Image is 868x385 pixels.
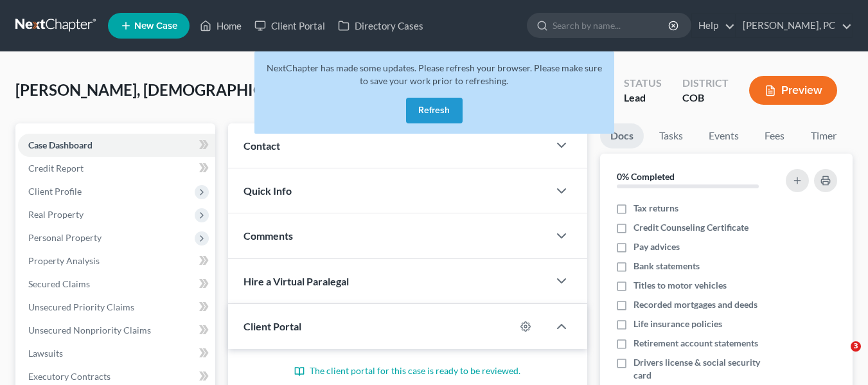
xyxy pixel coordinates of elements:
[617,171,675,182] strong: 0% Completed
[633,202,678,215] span: Tax returns
[18,157,215,180] a: Credit Report
[28,325,151,336] span: Unsecured Nonpriority Claims
[244,364,572,377] p: The client portal for this case is ready to be reviewed.
[248,14,332,37] a: Client Portal
[28,301,134,312] span: Unsecured Priority Claims
[28,186,82,197] span: Client Profile
[633,337,758,350] span: Retirement account statements
[633,221,748,234] span: Credit Counseling Certificate
[193,14,248,37] a: Home
[18,273,215,296] a: Secured Claims
[736,14,852,37] a: [PERSON_NAME], PC
[134,21,177,31] span: New Case
[633,240,680,253] span: Pay advices
[244,275,349,287] span: Hire a Virtual Paralegal
[406,98,463,123] button: Refresh
[633,298,757,311] span: Recorded mortgages and deeds
[754,123,795,148] a: Fees
[600,123,644,148] a: Docs
[698,123,749,148] a: Events
[28,278,90,289] span: Secured Claims
[749,76,837,105] button: Preview
[28,371,111,382] span: Executory Contracts
[633,318,722,330] span: Life insurance policies
[824,341,855,372] iframe: Intercom live chat
[244,229,293,242] span: Comments
[28,139,93,150] span: Case Dashboard
[18,342,215,365] a: Lawsuits
[801,123,847,148] a: Timer
[553,13,670,37] input: Search by name...
[28,163,84,174] span: Credit Report
[851,341,861,352] span: 3
[267,62,602,86] span: NextChapter has made some updates. Please refresh your browser. Please make sure to save your wor...
[692,14,735,37] a: Help
[633,260,700,273] span: Bank statements
[15,80,313,99] span: [PERSON_NAME], [DEMOGRAPHIC_DATA]
[624,76,662,91] div: Status
[332,14,430,37] a: Directory Cases
[28,255,100,266] span: Property Analysis
[28,232,102,243] span: Personal Property
[633,279,727,292] span: Titles to motor vehicles
[244,184,292,197] span: Quick Info
[633,356,779,382] span: Drivers license & social security card
[682,91,729,105] div: COB
[18,296,215,319] a: Unsecured Priority Claims
[28,209,84,220] span: Real Property
[682,76,729,91] div: District
[18,249,215,273] a: Property Analysis
[28,348,63,359] span: Lawsuits
[244,139,280,152] span: Contact
[18,319,215,342] a: Unsecured Nonpriority Claims
[624,91,662,105] div: Lead
[18,134,215,157] a: Case Dashboard
[649,123,693,148] a: Tasks
[244,320,301,332] span: Client Portal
